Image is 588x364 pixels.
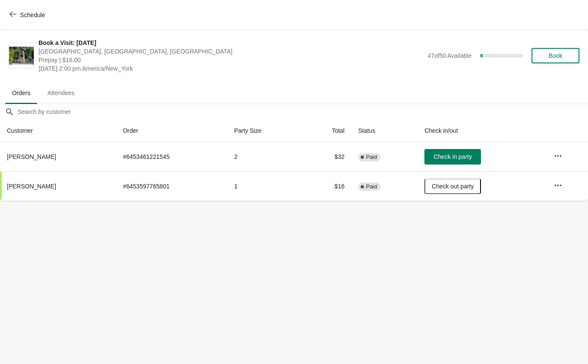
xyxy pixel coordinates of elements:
td: # 6453597765801 [116,171,227,201]
span: [DATE] 2:00 pm America/New_York [39,64,423,73]
th: Order [116,119,227,142]
span: Book a Visit: [DATE] [39,39,423,47]
span: Book [549,52,562,59]
span: 47 of 50 Available [427,52,472,59]
th: Status [351,119,418,142]
span: [PERSON_NAME] [7,183,56,190]
th: Check in/out [418,119,547,142]
span: Schedule [20,12,45,18]
td: $32 [303,142,351,171]
td: # 6453461221545 [116,142,227,171]
span: Attendees [41,85,81,101]
span: Paid [366,154,377,161]
td: $16 [303,171,351,201]
span: [GEOGRAPHIC_DATA], [GEOGRAPHIC_DATA], [GEOGRAPHIC_DATA] [39,47,423,56]
td: 2 [227,142,303,171]
th: Party Size [227,119,303,142]
th: Total [303,119,351,142]
input: Search by customer [17,104,588,119]
button: Book [531,48,579,63]
span: Check out party [432,183,474,190]
span: Orders [5,85,37,101]
span: Check in party [433,153,472,160]
span: Paid [366,183,377,190]
button: Schedule [4,7,52,23]
button: Check in party [424,149,481,164]
td: 1 [227,171,303,201]
button: Check out party [424,179,481,194]
img: Book a Visit: August 2025 [9,47,34,65]
span: [PERSON_NAME] [7,153,56,160]
span: Prepay | $16.00 [39,56,423,64]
